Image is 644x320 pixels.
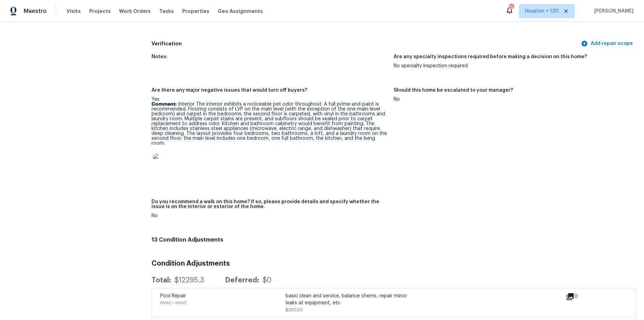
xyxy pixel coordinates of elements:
span: Properties [182,8,209,15]
div: $12295.3 [174,277,204,284]
p: Interior The interior exhibits a noticeable pet odor throughout. A full prime-and-paint is recomm... [152,102,388,146]
span: Maestro [24,8,47,15]
h5: Are any specialty inspections required before making a decision on this home? [394,54,587,59]
span: Pool Repair [160,294,186,298]
div: 724 [509,4,514,11]
span: Houston + 120 [525,8,559,15]
span: $250.00 [286,308,303,312]
b: Comment: [152,102,177,107]
div: No [152,213,388,218]
button: Add repair scope [580,37,636,50]
span: [PERSON_NAME] [591,8,634,15]
span: Work Orders [119,8,151,15]
h5: Do you recommend a walk on this home? If so, please provide details and specify whether the issue... [152,199,388,209]
div: 0 [566,292,600,301]
span: HVAC - HVAC [160,301,187,305]
span: Geo Assignments [218,8,263,15]
h5: Are there any major negative issues that would turn off buyers? [152,88,307,93]
div: No specialty inspection required [394,63,630,68]
span: Projects [89,8,111,15]
h4: 13 Condition Adjustments [152,236,636,243]
div: Deferred: [225,277,259,284]
h5: Verification [152,40,580,47]
div: basic clean and service, balance chems, repair minor leaks at equipment, etc [286,292,411,306]
div: Yes [152,97,388,180]
h5: Notes: [152,54,168,59]
span: Visits [67,8,81,15]
div: Total: [152,277,171,284]
h3: Condition Adjustments [152,260,636,267]
span: Tasks [159,9,174,14]
span: Add repair scope [582,39,633,48]
div: $0 [263,277,271,284]
h5: Should this home be escalated to your manager? [394,88,513,93]
div: No [394,97,630,102]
